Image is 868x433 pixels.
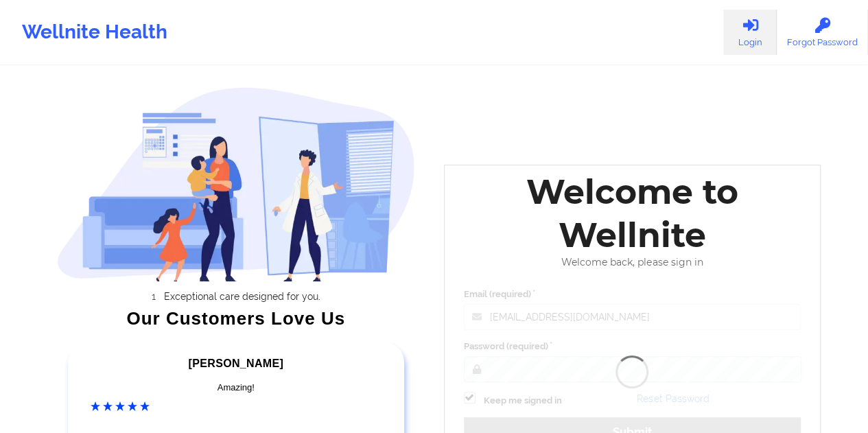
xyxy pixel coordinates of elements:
a: Forgot Password [777,10,868,55]
li: Exceptional care designed for you. [69,291,415,302]
div: Our Customers Love Us [57,312,415,325]
a: Login [723,10,777,55]
img: wellnite-auth-hero_200.c722682e.png [57,86,415,281]
div: Welcome back, please sign in [454,257,811,268]
div: Amazing! [91,381,382,395]
span: [PERSON_NAME] [189,358,283,369]
div: Welcome to Wellnite [454,170,811,257]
